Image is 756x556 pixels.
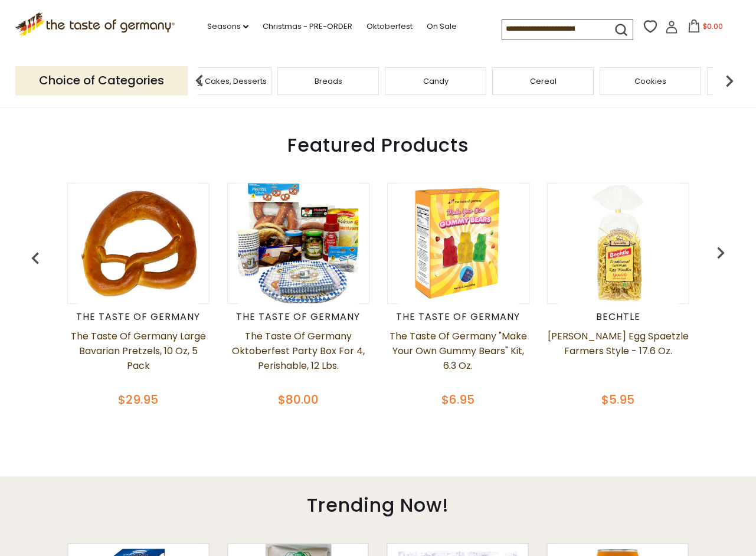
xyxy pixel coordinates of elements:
[207,20,248,33] a: Seasons
[67,329,210,388] a: The Taste of Germany Large Bavarian Pretzels, 10 oz, 5 pack
[238,184,358,303] img: The Taste of Germany Oktoberfest Party Box for 4, Perishable, 12 lbs.
[387,391,529,408] div: $6.95
[227,391,369,408] div: $80.00
[530,77,557,86] a: Cereal
[718,69,741,93] img: next arrow
[558,184,678,303] img: Bechtle Egg Spaetzle Farmers Style - 17.6 oz.
[227,311,369,323] div: The Taste of Germany
[24,247,47,270] img: previous arrow
[67,391,210,408] div: $29.95
[67,311,210,323] div: The Taste of Germany
[188,69,211,93] img: previous arrow
[547,329,689,388] a: [PERSON_NAME] Egg Spaetzle Farmers Style - 17.6 oz.
[423,77,449,86] a: Candy
[547,391,689,408] div: $5.95
[78,184,198,303] img: The Taste of Germany Large Bavarian Pretzels, 10 oz, 5 pack
[366,20,413,33] a: Oktoberfest
[387,329,529,388] a: The Taste of Germany "Make Your Own Gummy Bears" Kit, 6.3 oz.
[22,476,733,528] div: Trending Now!
[427,20,457,33] a: On Sale
[227,329,369,388] a: The Taste of Germany Oktoberfest Party Box for 4, Perishable, 12 lbs.
[547,311,689,323] div: Bechtle
[703,21,723,31] span: $0.00
[315,77,342,86] a: Breads
[709,241,732,264] img: previous arrow
[398,184,518,303] img: The Taste of Germany
[15,66,188,95] p: Choice of Categories
[263,20,352,33] a: Christmas - PRE-ORDER
[634,77,666,86] a: Cookies
[387,311,529,323] div: The Taste of Germany
[175,77,267,86] a: Baking, Cakes, Desserts
[680,19,731,37] button: $0.00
